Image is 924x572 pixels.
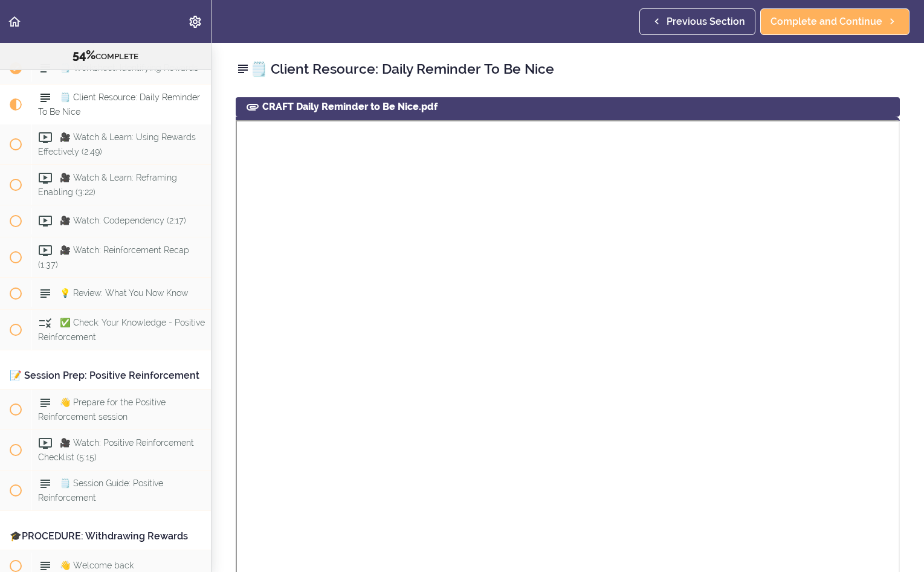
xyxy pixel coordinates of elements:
[188,14,202,29] svg: Settings Menu
[7,14,22,29] svg: Back to course curriculum
[38,438,194,461] span: 🎥 Watch: Positive Reinforcement Checklist (5:15)
[60,561,134,570] span: 👋 Welcome back
[73,48,95,62] span: 54%
[60,216,186,225] span: 🎥 Watch: Codependency (2:17)
[236,97,900,117] div: CRAFT Daily Reminder to Be Nice.pdf
[38,397,166,421] span: 👋 Prepare for the Positive Reinforcement session
[771,14,882,29] span: Complete and Continue
[639,8,755,35] a: Previous Section
[38,92,200,116] span: 🗒️ Client Resource: Daily Reminder To Be Nice
[38,173,177,196] span: 🎥 Watch & Learn: Reframing Enabling (3:22)
[236,59,900,79] h2: 🗒️ Client Resource: Daily Reminder To Be Nice
[760,8,909,35] a: Complete and Continue
[667,14,745,29] span: Previous Section
[38,318,205,341] span: ✅ Check: Your Knowledge - Positive Reinforcement
[38,132,196,156] span: 🎥 Watch & Learn: Using Rewards Effectively (2:49)
[15,48,196,63] div: COMPLETE
[38,478,163,502] span: 🗒️ Session Guide: Positive Reinforcement
[38,245,189,269] span: 🎥 Watch: Reinforcement Recap (1:37)
[60,288,188,298] span: 💡 Review: What You Now Know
